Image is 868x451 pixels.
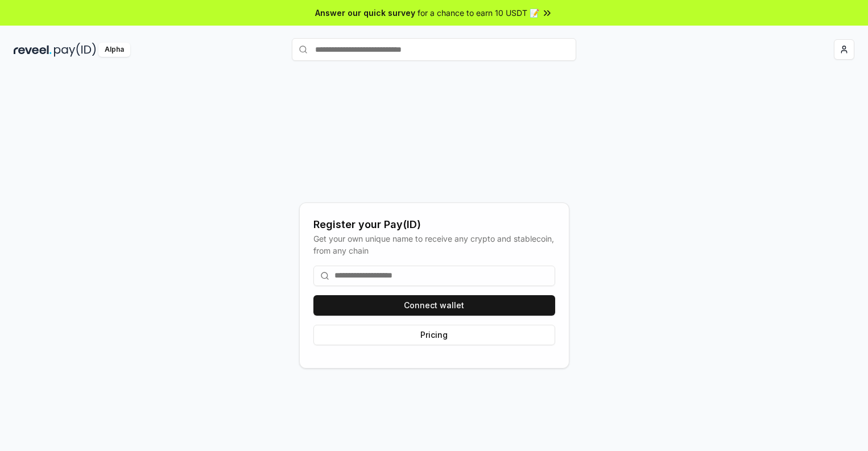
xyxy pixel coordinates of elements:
button: Pricing [313,325,555,345]
img: pay_id [54,43,96,57]
button: Connect wallet [313,295,555,316]
span: Answer our quick survey [315,7,415,19]
div: Register your Pay(ID) [313,217,555,233]
img: reveel_dark [14,43,52,57]
span: for a chance to earn 10 USDT 📝 [418,7,539,19]
div: Alpha [98,43,130,57]
div: Get your own unique name to receive any crypto and stablecoin, from any chain [313,233,555,256]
